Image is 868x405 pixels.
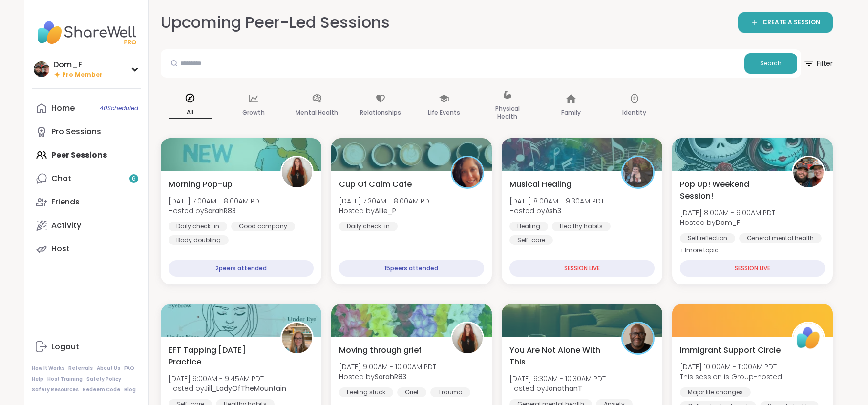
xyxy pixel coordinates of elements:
[339,260,484,277] div: 15 peers attended
[793,157,824,187] img: Dom_F
[169,106,212,119] p: All
[32,190,141,214] a: Friends
[282,323,312,353] img: Jill_LadyOfTheMountain
[452,157,483,187] img: Allie_P
[169,235,229,245] div: Body doubling
[430,387,470,397] div: Trauma
[622,107,646,119] p: Identity
[32,365,64,372] a: How It Works
[97,365,120,372] a: About Us
[397,387,426,397] div: Grief
[32,16,141,50] img: ShareWell Nav Logo
[231,222,295,231] div: Good company
[169,222,227,231] div: Daily check-in
[339,179,412,190] span: Cup Of Calm Cafe
[339,206,433,216] span: Hosted by
[793,323,824,353] img: ShareWell
[51,243,70,254] div: Host
[509,196,604,206] span: [DATE] 8:00AM - 9:30AM PDT
[680,218,775,227] span: Hosted by
[739,233,822,243] div: General mental health
[242,107,265,119] p: Growth
[62,71,103,79] span: Pro Member
[680,179,781,202] span: Pop Up! Weekend Session!
[169,344,270,368] span: EFT Tapping [DATE] Practice
[680,233,735,243] div: Self reflection
[169,196,263,206] span: [DATE] 7:00AM - 8:00AM PDT
[509,222,548,231] div: Healing
[132,175,136,183] span: 6
[32,167,141,190] a: Chat6
[744,53,797,74] button: Search
[509,235,553,245] div: Self-care
[552,222,611,231] div: Healthy habits
[32,237,141,261] a: Host
[169,206,263,216] span: Hosted by
[716,218,740,227] b: Dom_F
[545,384,582,393] b: JonathanT
[51,342,79,352] div: Logout
[339,222,398,231] div: Daily check-in
[32,386,79,393] a: Safety Resources
[296,107,338,119] p: Mental Health
[486,103,529,122] p: Physical Health
[428,107,460,119] p: Life Events
[738,12,833,33] a: CREATE A SESSION
[339,196,433,206] span: [DATE] 7:30AM - 8:00AM PDT
[509,179,572,190] span: Musical Healing
[680,260,825,277] div: SESSION LIVE
[680,208,775,218] span: [DATE] 8:00AM - 9:00AM PDT
[375,372,406,382] b: SarahR83
[509,384,606,393] span: Hosted by
[339,362,436,372] span: [DATE] 9:00AM - 10:00AM PDT
[100,104,138,112] span: 40 Scheduled
[169,260,314,277] div: 2 peers attended
[339,344,422,356] span: Moving through grief
[680,344,781,356] span: Immigrant Support Circle
[452,323,483,353] img: SarahR83
[375,206,396,216] b: Allie_P
[169,374,286,384] span: [DATE] 9:00AM - 9:45AM PDT
[204,206,236,216] b: SarahR83
[204,384,286,393] b: Jill_LadyOfTheMountain
[169,179,233,190] span: Morning Pop-up
[47,376,83,383] a: Host Training
[623,323,653,353] img: JonathanT
[32,335,141,359] a: Logout
[623,157,653,187] img: Ash3
[509,374,606,384] span: [DATE] 9:30AM - 10:30AM PDT
[509,260,655,277] div: SESSION LIVE
[760,59,782,68] span: Search
[282,157,312,187] img: SarahR83
[169,384,286,393] span: Hosted by
[803,49,833,78] button: Filter
[51,103,75,114] div: Home
[32,214,141,237] a: Activity
[51,126,101,137] div: Pro Sessions
[51,197,80,207] div: Friends
[161,12,390,34] h2: Upcoming Peer-Led Sessions
[68,365,93,372] a: Referrals
[32,97,141,120] a: Home40Scheduled
[53,60,103,70] div: Dom_F
[680,362,782,372] span: [DATE] 10:00AM - 11:00AM PDT
[762,19,820,27] span: CREATE A SESSION
[680,372,782,382] span: This session is Group-hosted
[83,386,120,393] a: Redeem Code
[509,206,604,216] span: Hosted by
[51,220,81,231] div: Activity
[360,107,401,119] p: Relationships
[34,61,49,77] img: Dom_F
[803,52,833,75] span: Filter
[680,387,751,397] div: Major life changes
[509,344,611,368] span: You Are Not Alone With This
[51,173,71,184] div: Chat
[561,107,581,119] p: Family
[32,120,141,143] a: Pro Sessions
[32,376,43,383] a: Help
[545,206,561,216] b: Ash3
[339,387,393,397] div: Feeling stuck
[124,386,136,393] a: Blog
[86,376,121,383] a: Safety Policy
[124,365,134,372] a: FAQ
